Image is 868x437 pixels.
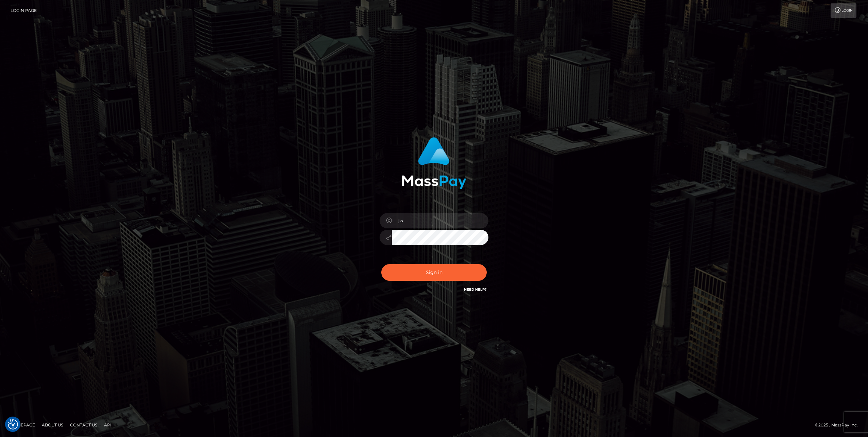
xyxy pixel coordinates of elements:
[402,137,466,189] img: MassPay Login
[831,3,856,18] a: Login
[67,420,100,430] a: Contact Us
[464,287,487,292] a: Need Help?
[11,3,37,18] a: Login Page
[381,264,487,281] button: Sign in
[7,420,38,430] a: Homepage
[392,213,488,228] input: Username...
[815,421,863,429] div: © 2025 , MassPay Inc.
[101,420,114,430] a: API
[8,419,18,430] img: Revisit consent button
[39,420,66,430] a: About Us
[8,419,18,430] button: Consent Preferences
